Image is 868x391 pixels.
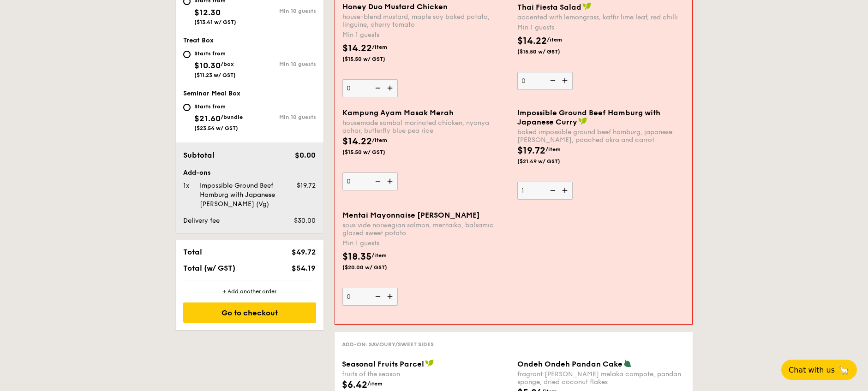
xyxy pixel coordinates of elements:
input: Thai Fiesta Saladaccented with lemongrass, kaffir lime leaf, red chilliMin 1 guests$14.22/item($1... [517,72,573,90]
input: Starts from$10.30/box($11.23 w/ GST)Min 10 guests [183,51,191,58]
div: housemade sambal marinated chicken, nyonya achar, butterfly blue pea rice [342,119,510,135]
div: Min 10 guests [250,114,316,120]
div: accented with lemongrass, kaffir lime leaf, red chilli [517,13,685,21]
input: Impossible Ground Beef Hamburg with Japanese Currybaked impossible ground beef hamburg, japanese ... [517,182,573,200]
div: Impossible Ground Beef Hamburg with Japanese [PERSON_NAME] (Vg) [196,181,280,209]
img: icon-reduce.1d2dbef1.svg [370,172,384,190]
div: baked impossible ground beef hamburg, japanese [PERSON_NAME], poached okra and carrot [517,128,685,144]
input: Kampung Ayam Masak Merahhousemade sambal marinated chicken, nyonya achar, butterfly blue pea rice... [342,172,398,190]
span: $19.72 [297,182,316,190]
span: Seasonal Fruits Parcel [342,360,424,368]
span: ($20.00 w/ GST) [342,264,405,271]
input: Honey Duo Mustard Chickenhouse-blend mustard, maple soy baked potato, linguine, cherry tomatoMin ... [342,79,398,97]
span: /item [367,380,383,387]
div: fragrant [PERSON_NAME] melaka compote, pandan sponge, dried coconut flakes [517,370,685,386]
img: icon-add.58712e84.svg [384,172,398,190]
span: ($13.41 w/ GST) [194,19,236,25]
span: Impossible Ground Beef Hamburg with Japanese Curry [517,108,660,126]
span: Subtotal [183,151,215,160]
span: $30.00 [294,217,316,225]
span: /item [547,36,562,43]
input: Starts from$21.60/bundle($23.54 w/ GST)Min 10 guests [183,104,191,111]
span: $14.22 [517,36,547,47]
span: ($11.23 w/ GST) [194,72,236,78]
span: /item [372,137,387,143]
span: $12.30 [194,7,221,18]
span: $6.42 [342,379,367,391]
span: Mentai Mayonnaise [PERSON_NAME] [342,211,480,219]
span: $19.72 [517,145,545,156]
div: + Add another order [183,288,316,295]
div: Min 1 guests [517,23,685,32]
img: icon-vegan.f8ff3823.svg [578,117,587,125]
img: icon-vegan.f8ff3823.svg [582,2,592,11]
img: icon-add.58712e84.svg [384,79,398,97]
div: Add-ons [183,168,316,178]
img: icon-vegan.f8ff3823.svg [425,359,434,367]
span: /box [221,61,234,67]
div: sous vide norwegian salmon, mentaiko, balsamic glazed sweet potato [342,221,510,237]
div: Starts from [194,50,236,57]
div: Min 10 guests [250,61,316,67]
span: $14.22 [342,43,372,54]
div: fruits of the season [342,370,510,378]
div: Go to checkout [183,302,316,323]
span: Add-on: Savoury/Sweet Sides [342,341,434,348]
img: icon-reduce.1d2dbef1.svg [370,288,384,305]
img: icon-add.58712e84.svg [384,288,398,305]
span: ($15.50 w/ GST) [342,55,405,63]
span: Chat with us [789,366,835,374]
div: Min 1 guests [342,239,510,248]
span: ($15.50 w/ GST) [342,148,405,156]
span: $21.60 [194,113,221,124]
span: /item [371,252,387,259]
div: Starts from [194,103,243,110]
img: icon-add.58712e84.svg [559,182,573,199]
div: house-blend mustard, maple soy baked potato, linguine, cherry tomato [342,13,510,29]
img: icon-reduce.1d2dbef1.svg [545,182,559,199]
input: Mentai Mayonnaise [PERSON_NAME]sous vide norwegian salmon, mentaiko, balsamic glazed sweet potato... [342,288,398,306]
span: $0.00 [295,151,316,160]
span: $10.30 [194,60,221,71]
span: ($23.54 w/ GST) [194,125,238,131]
span: Thai Fiesta Salad [517,3,581,12]
div: Min 10 guests [250,8,316,14]
img: icon-vegetarian.fe4039eb.svg [623,359,632,367]
img: icon-add.58712e84.svg [559,72,573,89]
span: Kampung Ayam Masak Merah [342,108,454,117]
span: ($15.50 w/ GST) [517,48,580,55]
span: /item [372,44,387,50]
button: Chat with us🦙 [781,360,857,380]
span: Delivery fee [183,217,220,225]
span: Total (w/ GST) [183,264,235,273]
span: Honey Duo Mustard Chicken [342,2,448,11]
span: Ondeh Ondeh Pandan Cake [517,360,623,368]
span: ($21.49 w/ GST) [517,158,580,165]
span: Total [183,248,202,256]
span: $14.22 [342,136,372,147]
img: icon-reduce.1d2dbef1.svg [545,72,559,89]
span: /item [545,146,561,153]
span: $18.35 [342,251,371,262]
span: $49.72 [292,248,316,256]
span: Treat Box [183,36,214,44]
div: Min 1 guests [342,30,510,40]
div: 1x [180,181,196,190]
img: icon-reduce.1d2dbef1.svg [370,79,384,97]
span: $54.19 [292,264,316,273]
span: Seminar Meal Box [183,89,240,97]
span: 🦙 [838,365,850,375]
span: /bundle [221,114,243,120]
